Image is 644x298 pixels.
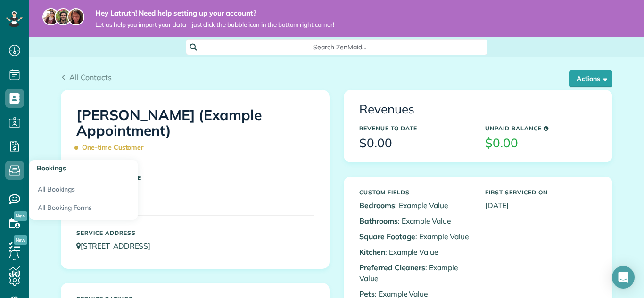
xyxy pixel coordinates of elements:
[359,137,471,150] h3: $0.00
[359,216,471,226] p: : Example Value
[37,164,66,172] span: Bookings
[95,21,334,29] span: Let us help you import your data - just click the bubble icon in the bottom right corner!
[485,189,597,195] h5: First Serviced On
[485,125,597,131] h5: Unpaid Balance
[76,241,159,250] a: [STREET_ADDRESS]
[29,177,138,199] a: All Bookings
[95,8,334,18] strong: Hey Latruth! Need help setting up your account?
[67,8,84,25] img: michelle-19f622bdf1676172e81f8f8fba1fb50e276960ebfe0243fe18214015130c80e4.jpg
[359,201,395,210] b: Bedrooms
[76,175,314,181] h5: Marketing Source
[569,70,612,87] button: Actions
[76,230,314,236] h5: Service Address
[55,8,72,25] img: jorge-587dff0eeaa6aab1f244e6dc62b8924c3b6ad411094392a53c71c6c4a576187d.jpg
[359,263,425,272] b: Preferred Cleaners
[359,262,471,284] p: : Example Value
[359,247,471,258] p: : Example Value
[359,200,471,211] p: : Example Value
[359,231,471,242] p: : Example Value
[359,216,398,226] b: Bathrooms
[42,8,59,25] img: maria-72a9807cf96188c08ef61303f053569d2e2a8a1cde33d635c8a3ac13582a053d.jpg
[29,199,138,220] a: All Booking Forms
[359,103,597,116] h3: Revenues
[612,266,635,289] div: Open Intercom Messenger
[359,247,385,257] b: Kitchen
[76,139,148,156] span: One-time Customer
[14,235,27,245] span: New
[485,200,597,211] p: [DATE]
[61,72,112,83] a: All Contacts
[359,232,415,241] b: Square Footage
[359,189,471,195] h5: Custom Fields
[69,72,112,82] span: All Contacts
[359,125,471,131] h5: Revenue to Date
[14,211,27,221] span: New
[76,107,314,156] h1: [PERSON_NAME] (Example Appointment)
[485,137,597,150] h3: $0.00
[76,185,314,196] p: Referral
